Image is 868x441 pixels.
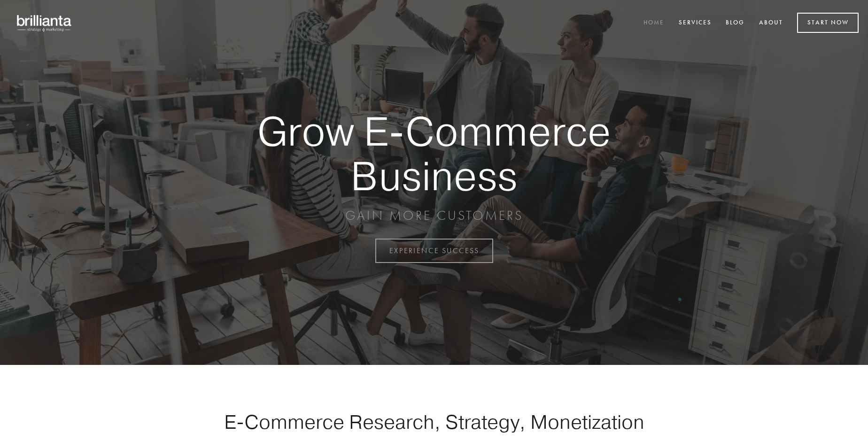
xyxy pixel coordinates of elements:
strong: Grow E-Commerce Business [225,109,643,198]
a: Start Now [797,13,859,33]
img: brillianta - research, strategy, marketing [9,9,80,37]
a: EXPERIENCE SUCCESS [375,239,493,263]
a: Services [673,15,718,31]
h1: E-Commerce Research, Strategy, Monetization [194,410,674,433]
p: GAIN MORE CUSTOMERS [225,207,643,224]
a: Blog [720,15,751,31]
a: Home [637,15,670,31]
a: About [753,15,789,31]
